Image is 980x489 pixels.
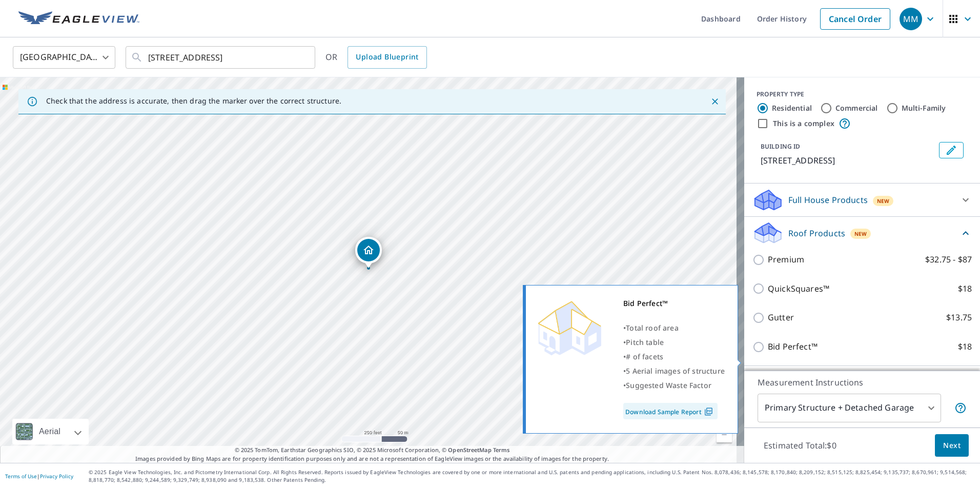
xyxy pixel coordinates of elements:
[623,321,725,335] div: •
[902,103,946,113] label: Multi-Family
[925,253,972,266] p: $32.75 - $87
[752,188,972,212] div: Full House ProductsNew
[13,43,115,72] div: [GEOGRAPHIC_DATA]
[348,46,426,69] a: Upload Blueprint
[623,296,725,311] div: Bid Perfect™
[752,221,972,245] div: Roof ProductsNew
[46,96,341,106] p: Check that the address is accurate, then drag the marker over the correct structure.
[854,230,867,238] span: New
[835,103,878,113] label: Commercial
[356,51,418,64] span: Upload Blueprint
[5,473,37,480] a: Terms of Use
[758,394,941,422] div: Primary Structure + Detached Garage
[623,364,725,378] div: •
[788,194,868,206] p: Full House Products
[768,340,818,353] p: Bid Perfect™
[18,11,139,27] img: EV Logo
[958,340,972,353] p: $18
[768,282,829,295] p: QuickSquares™
[958,282,972,295] p: $18
[89,468,975,484] p: © 2025 Eagle View Technologies, Inc. and Pictometry International Corp. All Rights Reserved. Repo...
[761,154,935,167] p: [STREET_ADDRESS]
[36,419,64,444] div: Aerial
[946,311,972,324] p: $13.75
[12,419,89,444] div: Aerial
[954,402,967,414] span: Your report will include the primary structure and a detached garage if one exists.
[355,237,382,269] div: Dropped pin, building 1, Residential property, 478 Timberlea Lake Dr SE Marietta, GA 30067
[768,253,804,266] p: Premium
[626,337,664,347] span: Pitch table
[448,446,491,454] a: OpenStreetMap
[623,403,718,419] a: Download Sample Report
[235,446,510,455] span: © 2025 TomTom, Earthstar Geographics SIO, © 2025 Microsoft Corporation, ©
[773,118,834,129] label: This is a complex
[623,350,725,364] div: •
[935,434,969,457] button: Next
[325,46,427,69] div: OR
[626,323,679,333] span: Total roof area
[757,90,968,99] div: PROPERTY TYPE
[40,473,73,480] a: Privacy Policy
[900,8,922,30] div: MM
[708,95,722,108] button: Close
[943,439,961,452] span: Next
[626,380,711,390] span: Suggested Waste Factor
[623,378,725,393] div: •
[623,335,725,350] div: •
[758,376,967,389] p: Measurement Instructions
[820,8,890,30] a: Cancel Order
[939,142,964,158] button: Edit building 1
[5,473,73,479] p: |
[772,103,812,113] label: Residential
[761,142,800,151] p: BUILDING ID
[756,434,845,457] p: Estimated Total: $0
[534,296,605,358] img: Premium
[493,446,510,454] a: Terms
[626,366,725,376] span: 5 Aerial images of structure
[788,227,845,239] p: Roof Products
[877,197,890,205] span: New
[702,407,716,416] img: Pdf Icon
[626,352,663,361] span: # of facets
[768,311,794,324] p: Gutter
[148,43,294,72] input: Search by address or latitude-longitude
